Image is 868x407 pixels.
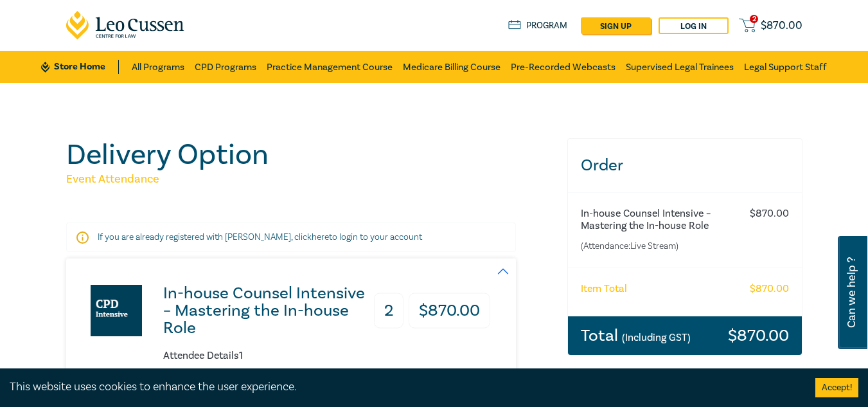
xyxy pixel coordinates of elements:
h6: $ 870.00 [750,208,789,220]
h3: $ 870.00 [728,327,789,344]
p: If you are already registered with [PERSON_NAME], click to login to your account [98,231,484,244]
h6: In-house Counsel Intensive – Mastering the In-house Role [581,208,738,232]
h3: Order [568,139,802,192]
a: Store Home [41,60,119,74]
small: (Including GST) [622,331,691,344]
a: sign up [581,17,651,34]
a: Log in [659,17,729,34]
h3: In-house Counsel Intensive – Mastering the In-house Role [163,285,375,337]
small: (Attendance: Live Stream ) [581,240,738,253]
button: Accept cookies [815,378,858,397]
a: here [312,231,329,243]
h3: $ 870.00 [409,293,490,329]
h6: $ 870.00 [750,283,789,295]
a: Supervised Legal Trainees [626,51,734,83]
a: Legal Support Staff [744,51,827,83]
h5: Event Attendance [66,172,552,187]
div: This website uses cookies to enhance the user experience. [10,379,796,395]
h3: Total [581,327,691,344]
h6: Attendee Details 1 [163,350,490,362]
span: 2 [750,15,758,23]
h6: Item Total [581,283,627,295]
a: Pre-Recorded Webcasts [511,51,616,83]
a: Program [508,19,568,33]
a: Medicare Billing Course [403,51,500,83]
a: Practice Management Course [267,51,393,83]
span: $ 870.00 [761,19,802,33]
h1: Delivery Option [66,138,552,172]
a: CPD Programs [195,51,256,83]
img: In-house Counsel Intensive – Mastering the In-house Role [91,285,142,336]
h3: 2 [374,293,403,329]
a: All Programs [132,51,184,83]
span: Can we help ? [846,244,858,341]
